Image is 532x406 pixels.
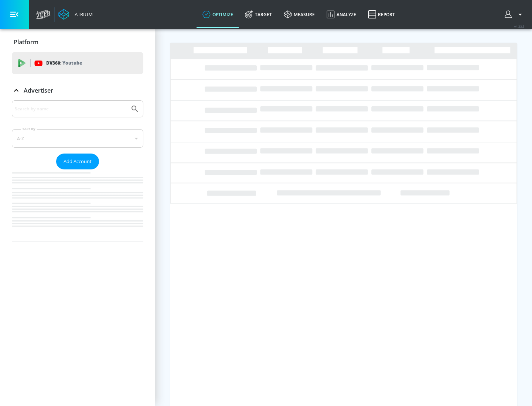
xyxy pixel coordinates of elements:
p: Youtube [62,59,82,67]
nav: list of Advertiser [12,169,143,241]
label: Sort By [21,127,37,131]
a: Atrium [58,9,93,20]
span: Add Account [64,157,92,166]
input: Search by name [15,104,127,114]
a: Report [362,1,401,28]
a: optimize [197,1,239,28]
a: measure [278,1,321,28]
div: Advertiser [12,100,143,241]
div: DV360: Youtube [12,52,143,74]
a: Target [239,1,278,28]
a: Analyze [321,1,362,28]
p: Advertiser [24,86,53,94]
div: Atrium [72,11,93,18]
div: A-Z [12,129,143,148]
div: Advertiser [12,80,143,101]
button: Add Account [56,154,99,169]
span: v 4.33.5 [514,24,525,28]
p: Platform [14,38,38,46]
p: DV360: [46,59,82,67]
div: Platform [12,32,143,52]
